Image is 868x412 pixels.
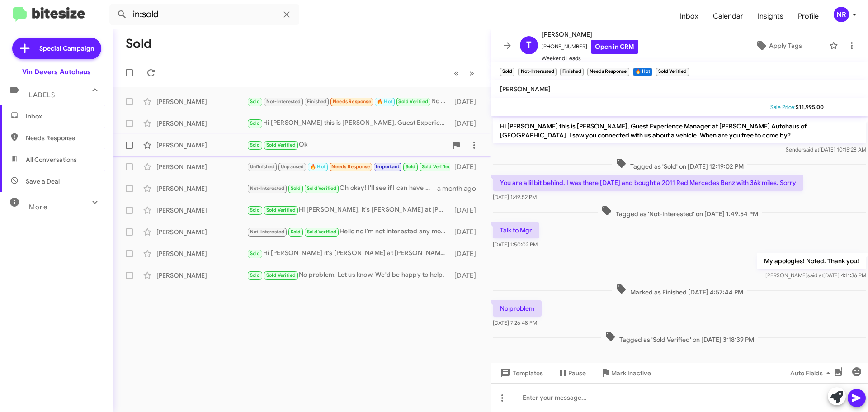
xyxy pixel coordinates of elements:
[770,104,796,110] span: Sale Price:
[633,68,652,76] small: 🔥 Hot
[26,112,103,121] span: Inbox
[542,29,638,40] span: [PERSON_NAME]
[500,85,551,93] span: [PERSON_NAME]
[493,118,866,143] p: Hi [PERSON_NAME] this is [PERSON_NAME], Guest Experience Manager at [PERSON_NAME] Autohaus of [GE...
[450,227,483,237] div: [DATE]
[156,162,247,171] div: [PERSON_NAME]
[12,38,101,59] a: Special Campaign
[377,99,392,104] span: 🔥 Hot
[406,164,416,170] span: Sold
[22,67,91,76] div: Vin Devers Autohaus
[542,54,638,63] span: Weekend Leads
[448,64,464,82] button: Previous
[250,99,260,104] span: Sold
[568,365,586,381] span: Pause
[593,365,658,381] button: Mark Inactive
[769,38,802,54] span: Apply Tags
[493,319,537,326] span: [DATE] 7:26:48 PM
[266,207,296,213] span: Sold Verified
[732,38,825,54] button: Apply Tags
[826,7,858,22] button: NR
[266,142,296,148] span: Sold Verified
[307,99,327,104] span: Finished
[291,185,301,191] span: Sold
[422,164,452,170] span: Sold Verified
[783,365,841,381] button: Auto Fields
[493,222,539,238] p: Talk to Mgr
[156,227,247,237] div: [PERSON_NAME]
[307,229,337,235] span: Sold Verified
[493,241,538,248] span: [DATE] 1:50:02 PM
[126,37,152,51] h1: Sold
[450,119,483,128] div: [DATE]
[518,68,556,76] small: Not-Interested
[250,185,285,191] span: Not-Interested
[247,118,450,128] div: Hi [PERSON_NAME] this is [PERSON_NAME], Guest Experience Manager at [PERSON_NAME] Autohaus of [GE...
[156,97,247,106] div: [PERSON_NAME]
[39,44,94,53] span: Special Campaign
[247,96,450,107] div: No problem
[469,67,474,79] span: »
[266,272,296,278] span: Sold Verified
[493,194,537,200] span: [DATE] 1:49:52 PM
[450,206,483,215] div: [DATE]
[656,68,689,76] small: Sold Verified
[156,249,247,258] div: [PERSON_NAME]
[500,68,514,76] small: Sold
[673,3,706,29] a: Inbox
[493,300,542,317] p: No problem
[834,7,849,22] div: NR
[156,184,247,193] div: [PERSON_NAME]
[450,249,483,258] div: [DATE]
[376,164,399,170] span: Important
[247,183,437,194] div: Oh okay! I'll see if I can have someone take a look then!
[291,229,301,235] span: Sold
[560,68,584,76] small: Finished
[454,67,459,79] span: «
[247,248,450,259] div: Hi [PERSON_NAME] it's [PERSON_NAME] at [PERSON_NAME] Autohaus of [GEOGRAPHIC_DATA]. Hope you're w...
[790,365,834,381] span: Auto Fields
[307,185,337,191] span: Sold Verified
[550,365,593,381] button: Pause
[26,133,103,142] span: Needs Response
[791,3,826,29] a: Profile
[247,205,450,215] div: Hi [PERSON_NAME], it's [PERSON_NAME] at [PERSON_NAME] Autohaus of [GEOGRAPHIC_DATA]. Just wanted ...
[333,99,371,104] span: Needs Response
[450,162,483,171] div: [DATE]
[612,284,747,297] span: Marked as Finished [DATE] 4:57:44 PM
[706,3,750,29] a: Calendar
[807,272,823,279] span: said at
[803,146,819,153] span: said at
[250,142,260,148] span: Sold
[612,158,747,171] span: Tagged as 'Sold' on [DATE] 12:19:02 PM
[587,68,629,76] small: Needs Response
[542,40,638,54] span: [PHONE_NUMBER]
[750,3,791,29] a: Insights
[450,97,483,106] div: [DATE]
[765,272,866,279] span: [PERSON_NAME] [DATE] 4:11:36 PM
[449,64,480,82] nav: Page navigation example
[786,146,866,153] span: Sender [DATE] 10:15:28 AM
[598,205,762,218] span: Tagged as 'Not-Interested' on [DATE] 1:49:54 PM
[437,184,483,193] div: a month ago
[757,253,866,269] p: My apologies! Noted. Thank you!
[247,227,450,237] div: Hello no I'm not interested any more
[250,120,260,126] span: Sold
[281,164,304,170] span: Unpaused
[526,38,532,52] span: T
[247,270,450,280] div: No problem! Let us know. We'd be happy to help.
[591,40,638,54] a: Open in CRM
[498,365,543,381] span: Templates
[611,365,651,381] span: Mark Inactive
[450,271,483,280] div: [DATE]
[156,206,247,215] div: [PERSON_NAME]
[266,99,301,104] span: Not-Interested
[398,99,428,104] span: Sold Verified
[26,155,77,164] span: All Conversations
[26,177,60,186] span: Save a Deal
[250,164,275,170] span: Unfinished
[247,161,450,172] div: Thanks :)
